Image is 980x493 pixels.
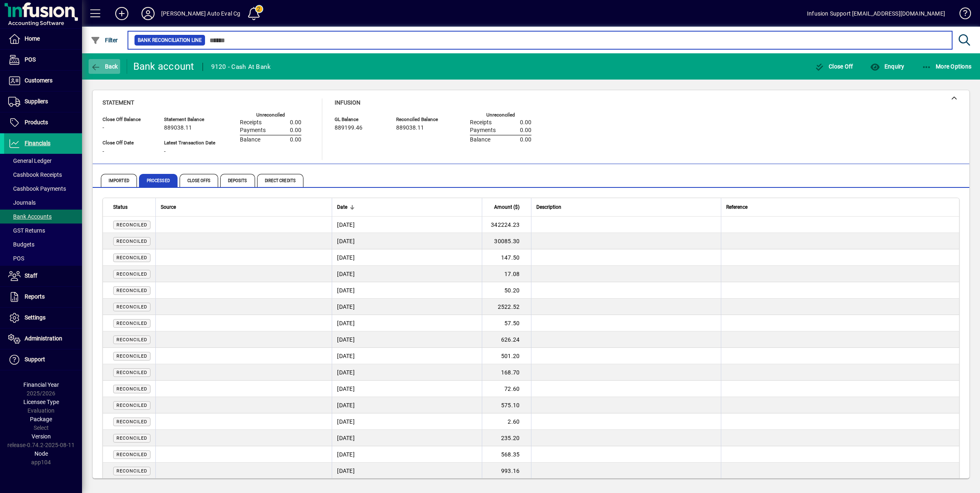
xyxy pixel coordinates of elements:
[101,174,137,187] span: Imported
[113,203,128,212] span: Status
[113,203,150,212] div: Status
[482,331,531,348] td: 626.24
[290,137,301,143] span: 0.00
[23,381,59,388] span: Financial Year
[482,217,531,233] td: 342224.23
[25,293,45,300] span: Reports
[257,174,303,187] span: Direct Credits
[103,140,152,146] span: Close Off Date
[870,63,904,70] span: Enquiry
[103,117,152,122] span: Close Off Balance
[116,419,147,425] span: Reconciled
[396,117,445,122] span: Reconciled Balance
[482,446,531,463] td: 568.35
[164,140,215,146] span: Latest Transaction Date
[335,117,384,122] span: GL Balance
[4,50,82,70] a: POS
[470,127,496,134] span: Payments
[103,148,104,155] span: -
[482,249,531,266] td: 147.50
[290,119,301,126] span: 0.00
[25,356,45,363] span: Support
[240,119,262,126] span: Receipts
[103,125,104,131] span: -
[4,287,82,307] a: Reports
[332,315,482,331] td: [DATE]
[332,233,482,249] td: [DATE]
[922,63,972,70] span: More Options
[25,335,62,342] span: Administration
[116,452,147,457] span: Reconciled
[4,154,82,168] a: General Ledger
[487,203,527,212] div: Amount ($)
[4,329,82,349] a: Administration
[482,463,531,479] td: 993.16
[4,29,82,49] a: Home
[4,168,82,182] a: Cashbook Receipts
[116,354,147,359] span: Reconciled
[4,91,82,112] a: Suppliers
[133,60,194,73] div: Bank account
[4,308,82,328] a: Settings
[332,348,482,364] td: [DATE]
[138,36,202,44] span: Bank Reconciliation Line
[116,337,147,342] span: Reconciled
[920,59,974,74] button: More Options
[520,127,531,134] span: 0.00
[211,60,271,73] div: 9120 - Cash At Bank
[482,364,531,381] td: 168.70
[726,203,949,212] div: Reference
[116,255,147,260] span: Reconciled
[332,463,482,479] td: [DATE]
[4,349,82,370] a: Support
[332,413,482,430] td: [DATE]
[953,2,970,28] a: Knowledge Base
[4,182,82,196] a: Cashbook Payments
[726,203,748,212] span: Reference
[8,199,36,206] span: Journals
[337,203,477,212] div: Date
[807,7,945,20] div: Infusion Support [EMAIL_ADDRESS][DOMAIN_NAME]
[4,210,82,224] a: Bank Accounts
[220,174,255,187] span: Deposits
[30,416,52,422] span: Package
[482,315,531,331] td: 57.50
[164,125,192,131] span: 889038.11
[91,63,118,70] span: Back
[332,249,482,266] td: [DATE]
[161,7,241,20] div: [PERSON_NAME] Auto Eval Cg
[25,140,50,146] span: Financials
[164,148,166,155] span: -
[8,185,66,192] span: Cashbook Payments
[25,98,48,105] span: Suppliers
[89,59,120,74] button: Back
[116,468,147,474] span: Reconciled
[8,157,52,164] span: General Ledger
[116,304,147,310] span: Reconciled
[4,196,82,210] a: Journals
[470,137,490,143] span: Balance
[161,203,176,212] span: Source
[25,272,37,279] span: Staff
[332,299,482,315] td: [DATE]
[34,450,48,457] span: Node
[332,446,482,463] td: [DATE]
[116,239,147,244] span: Reconciled
[332,331,482,348] td: [DATE]
[8,171,62,178] span: Cashbook Receipts
[470,119,492,126] span: Receipts
[25,314,46,321] span: Settings
[109,6,135,21] button: Add
[332,364,482,381] td: [DATE]
[8,227,45,234] span: GST Returns
[4,112,82,133] a: Products
[813,59,855,74] button: Close Off
[4,71,82,91] a: Customers
[520,137,531,143] span: 0.00
[332,430,482,446] td: [DATE]
[482,397,531,413] td: 575.10
[25,35,40,42] span: Home
[4,224,82,237] a: GST Returns
[332,266,482,282] td: [DATE]
[25,119,48,126] span: Products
